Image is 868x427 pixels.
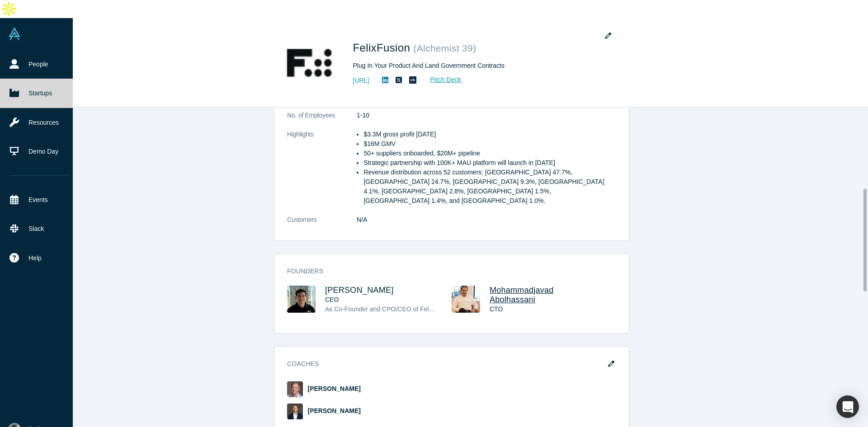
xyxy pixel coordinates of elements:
img: Mohammadjavad Abolhassani's Profile Image [452,286,480,313]
a: [PERSON_NAME] [308,385,361,392]
dd: 1-10 [357,111,616,120]
img: FelixFusion's Logo [277,31,340,94]
dt: Highlights [287,130,357,215]
a: Mohammadjavad Abolhassani [490,286,554,304]
a: [URL] [353,76,369,85]
p: Strategic partnership with 100K+ MAU platform will launch in [DATE] [363,158,616,168]
img: Ashkan Yousefi's Profile Image [287,286,316,313]
div: Plug In Your Product And Land Government Contracts [353,61,606,70]
p: $3.3M gross profit [DATE] [363,130,616,139]
img: Doug Rendler [287,404,303,419]
img: Steve King [287,381,303,397]
dd: N/A [357,215,616,225]
span: Help [28,253,42,263]
a: [PERSON_NAME] [325,286,394,295]
span: CTO [490,305,503,313]
span: CEO [325,296,339,303]
dt: Customers [287,215,357,234]
span: FelixFusion [353,42,414,54]
h3: Founders [287,267,604,276]
h3: Coaches [287,359,604,369]
p: 50+ suppliers onboarded, $20M+ pipeline [363,149,616,158]
dt: No. of Employees [287,111,357,130]
p: $16M GMV [363,139,616,149]
a: [PERSON_NAME] [308,407,361,414]
small: ( Alchemist 39 ) [413,43,476,53]
a: Pitch Deck [420,75,462,85]
img: Alchemist Vault Logo [8,28,21,40]
p: Revenue distribution across 52 customers: [GEOGRAPHIC_DATA] 47.7%, [GEOGRAPHIC_DATA] 24.7%, [GEOG... [363,168,616,206]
